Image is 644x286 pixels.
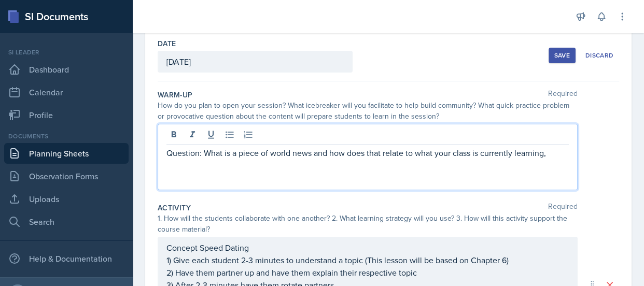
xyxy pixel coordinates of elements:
p: 1) Give each student 2-3 minutes to understand a topic (This lesson will be based on Chapter 6) [166,254,569,266]
div: Si leader [4,48,129,57]
span: Required [548,203,578,213]
span: Required [548,90,578,100]
p: Concept Speed Dating [166,241,569,254]
a: Observation Forms [4,166,129,187]
div: Help & Documentation [4,248,129,269]
a: Uploads [4,189,129,209]
div: Save [554,51,570,60]
label: Activity [158,203,191,213]
div: Discard [585,51,613,60]
a: Profile [4,105,129,125]
p: 2) Have them partner up and have them explain their respective topic [166,266,569,279]
a: Calendar [4,82,129,103]
button: Save [549,48,576,63]
label: Warm-Up [158,90,192,100]
div: 1. How will the students collaborate with one another? 2. What learning strategy will you use? 3.... [158,213,578,235]
div: Documents [4,132,129,141]
p: Question: What is a piece of world news and how does that relate to what your class is currently ... [166,147,569,159]
button: Discard [580,48,619,63]
label: Date [158,38,176,49]
a: Search [4,211,129,232]
div: How do you plan to open your session? What icebreaker will you facilitate to help build community... [158,100,578,122]
a: Dashboard [4,59,129,80]
a: Planning Sheets [4,143,129,164]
